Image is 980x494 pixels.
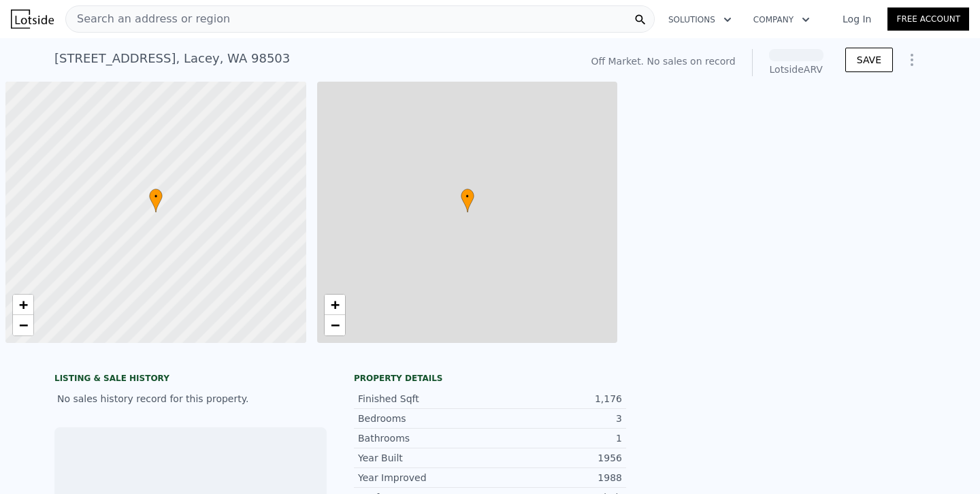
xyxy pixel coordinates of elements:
a: Zoom out [325,315,345,335]
a: Zoom out [13,315,33,335]
div: Year Improved [358,471,490,484]
div: Year Built [358,451,490,465]
a: Zoom in [325,295,345,315]
div: Finished Sqft [358,392,490,406]
button: Solutions [657,7,742,32]
div: LISTING & SALE HISTORY [54,373,327,386]
div: Lotside ARV [769,63,823,76]
a: Log In [826,12,887,26]
div: 1988 [490,471,622,484]
span: − [330,316,339,333]
div: Off Market. No sales on record [591,54,735,68]
button: Show Options [898,46,926,73]
div: 1956 [490,451,622,465]
span: − [19,316,28,333]
img: Lotside [11,10,54,29]
div: [STREET_ADDRESS] , Lacey , WA 98503 [54,49,290,68]
span: Search an address or region [66,11,230,27]
div: 3 [490,412,622,425]
button: Company [742,7,821,32]
a: Free Account [887,7,969,31]
div: 1,176 [490,392,622,406]
div: No sales history record for this property. [54,386,327,411]
div: Bedrooms [358,412,490,425]
div: 1 [490,431,622,445]
span: + [19,296,28,313]
span: • [461,191,474,203]
span: • [149,191,163,203]
div: Property details [354,373,626,384]
button: SAVE [845,48,893,72]
a: Zoom in [13,295,33,315]
div: • [461,188,474,212]
div: • [149,188,163,212]
div: Bathrooms [358,431,490,445]
span: + [330,296,339,313]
